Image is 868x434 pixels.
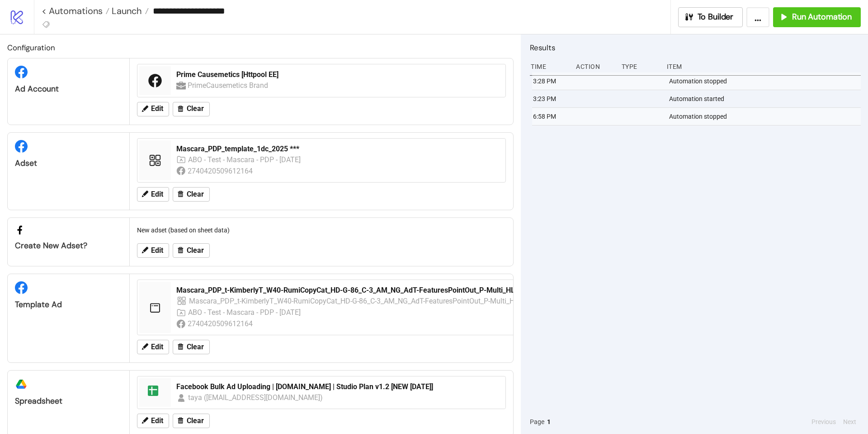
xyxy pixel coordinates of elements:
span: Edit [151,105,163,113]
div: 6:58 PM [532,108,571,125]
span: Clear [187,190,204,198]
div: Mascara_PDP_template_1dc_2025 *** [176,144,500,154]
div: 3:28 PM [532,72,571,90]
span: Launch [109,5,142,17]
div: taya ([EMAIL_ADDRESS][DOMAIN_NAME]) [188,392,324,403]
div: Create new adset? [15,241,122,251]
button: Clear [173,340,210,354]
span: Clear [187,417,204,425]
button: Clear [173,243,210,258]
div: Template Ad [15,299,122,310]
button: Clear [173,414,210,428]
div: Automation started [668,90,863,107]
button: Clear [173,102,210,116]
div: 2740420509612164 [188,165,254,177]
span: Page [530,417,544,427]
div: Adset [15,158,122,169]
div: 2740420509612164 [188,318,254,329]
button: Edit [137,243,169,258]
button: Clear [173,187,210,202]
div: PrimeCausemetics Brand [188,80,269,91]
h2: Results [530,42,861,53]
a: < Automations [42,6,109,15]
h2: Configuration [7,42,514,53]
button: Run Automation [773,7,861,27]
div: New adset (based on sheet data) [133,222,509,239]
button: Edit [137,187,169,202]
a: Launch [109,6,149,15]
div: Spreadsheet [15,396,122,406]
div: Item [666,58,861,75]
button: Edit [137,340,169,354]
div: Type [621,58,660,75]
div: Automation stopped [668,72,863,90]
span: Clear [187,105,204,113]
button: 1 [544,417,553,427]
span: Clear [187,246,204,255]
div: Prime Causemetics [Httpool EE] [176,70,500,80]
button: Previous [809,417,839,427]
span: Edit [151,246,163,255]
span: Clear [187,343,204,351]
div: 3:23 PM [532,90,571,107]
div: Automation stopped [668,108,863,125]
span: Edit [151,343,163,351]
div: ABO - Test - Mascara - PDP - [DATE] [188,154,302,165]
div: Ad Account [15,84,122,94]
button: Edit [137,102,169,116]
div: ABO - Test - Mascara - PDP - [DATE] [188,307,302,318]
div: Facebook Bulk Ad Uploading | [DOMAIN_NAME] | Studio Plan v1.2 [NEW [DATE]] [176,382,500,392]
div: Action [575,58,614,75]
span: Edit [151,190,163,198]
button: Next [840,417,859,427]
span: Run Automation [792,12,852,22]
button: Edit [137,414,169,428]
span: To Builder [698,12,734,22]
button: ... [746,7,769,27]
span: Edit [151,417,163,425]
button: To Builder [678,7,743,27]
div: Time [530,58,569,75]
